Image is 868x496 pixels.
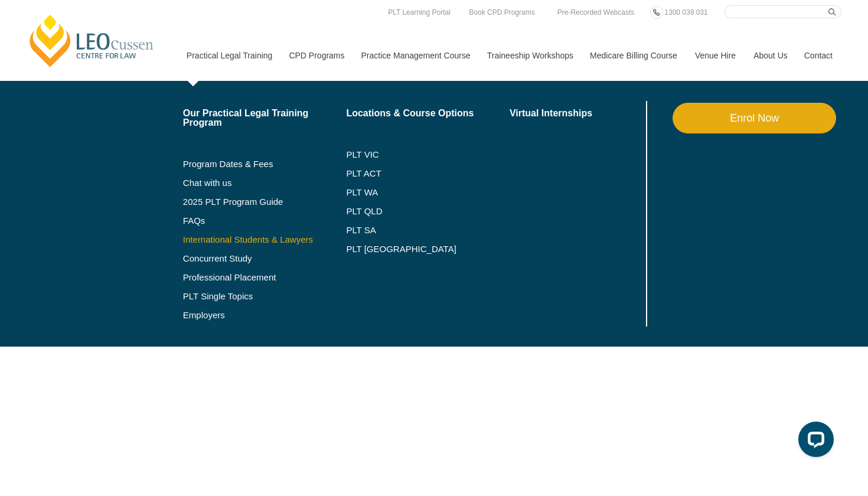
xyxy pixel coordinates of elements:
a: PLT QLD [346,207,510,216]
a: PLT ACT [346,169,510,178]
a: Book CPD Programs [466,6,537,19]
a: International Students & Lawyers [183,235,347,244]
a: PLT WA [346,188,480,197]
a: Contact [795,30,841,81]
a: FAQs [183,216,347,226]
a: Enrol Now [673,103,836,133]
a: PLT [GEOGRAPHIC_DATA] [346,244,510,254]
a: Medicare Billing Course [581,30,686,81]
a: PLT Single Topics [183,292,347,301]
a: [PERSON_NAME] Centre for Law [27,13,157,68]
a: Locations & Course Options [346,109,510,118]
a: 2025 PLT Program Guide [183,197,317,207]
a: Practice Management Course [353,30,478,81]
a: Venue Hire [686,30,745,81]
a: Traineeship Workshops [478,30,581,81]
a: PLT VIC [346,150,510,159]
a: About Us [745,30,795,81]
a: Our Practical Legal Training Program [183,109,347,128]
a: Employers [183,311,347,320]
iframe: LiveChat chat widget [789,417,838,466]
a: Chat with us [183,178,347,188]
a: 1300 039 031 [661,6,710,19]
a: Program Dates & Fees [183,159,347,169]
a: Professional Placement [183,273,347,282]
a: PLT SA [346,226,510,235]
span: 1300 039 031 [664,8,707,17]
a: CPD Programs [280,30,352,81]
a: Pre-Recorded Webcasts [554,6,638,19]
a: Concurrent Study [183,254,347,263]
a: Practical Legal Training [178,30,280,81]
a: Virtual Internships [510,109,644,118]
a: PLT Learning Portal [385,6,453,19]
